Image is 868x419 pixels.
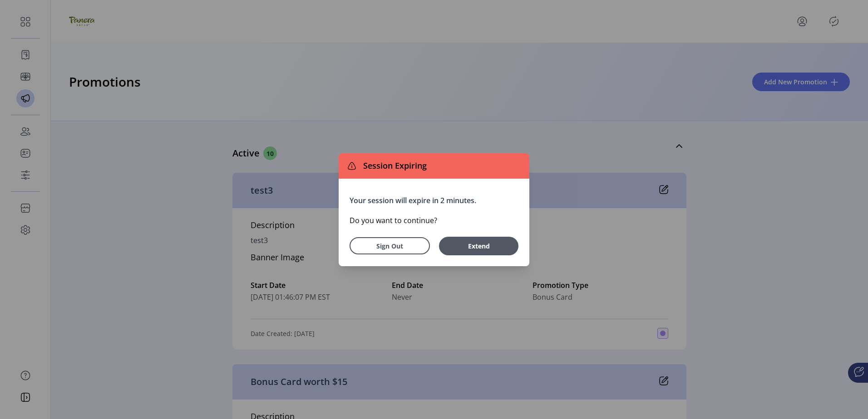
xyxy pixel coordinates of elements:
[444,241,514,251] span: Extend
[439,237,518,255] button: Extend
[350,215,518,226] p: Do you want to continue?
[350,195,518,206] p: Your session will expire in 2 minutes.
[350,237,430,254] button: Sign Out
[361,241,418,251] span: Sign Out
[360,160,427,172] span: Session Expiring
